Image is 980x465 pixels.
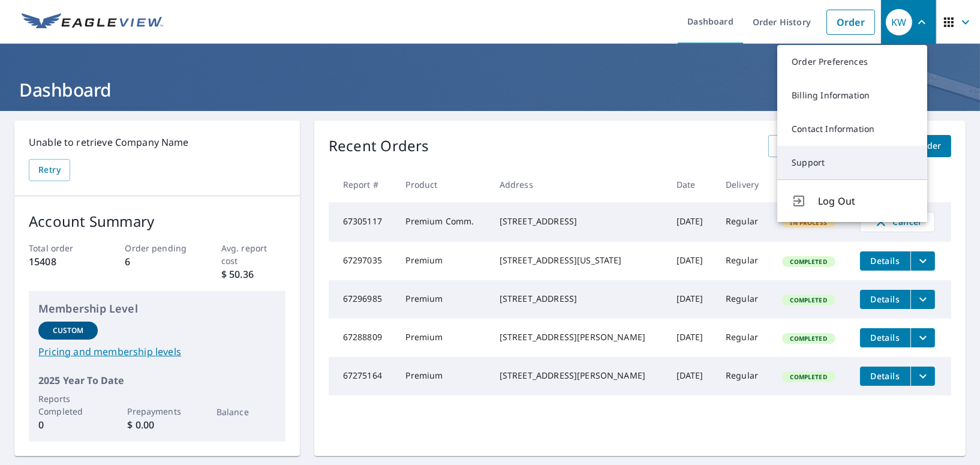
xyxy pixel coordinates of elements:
[329,280,396,319] td: 67296985
[221,267,285,281] p: $ 50.36
[329,202,396,242] td: 67305117
[217,406,276,418] p: Balance
[716,242,772,280] td: Regular
[886,9,912,35] div: KW
[860,367,910,386] button: detailsBtn-67275164
[867,255,903,266] span: Details
[716,280,772,319] td: Regular
[826,10,875,35] a: Order
[490,167,667,202] th: Address
[860,328,910,347] button: detailsBtn-67288809
[38,392,98,418] p: Reports Completed
[29,211,285,232] p: Account Summary
[716,357,772,395] td: Regular
[221,242,285,267] p: Avg. report cost
[29,135,285,149] p: Unable to retrieve Company Name
[396,280,489,319] td: Premium
[329,135,429,157] p: Recent Orders
[910,367,935,386] button: filesDropdownBtn-67275164
[867,332,903,343] span: Details
[396,202,489,242] td: Premium Comm.
[667,202,716,242] td: [DATE]
[783,373,834,381] span: Completed
[29,242,93,254] p: Total order
[716,202,772,242] td: Regular
[777,112,927,146] a: Contact Information
[396,167,489,202] th: Product
[329,242,396,280] td: 67297035
[329,319,396,357] td: 67288809
[38,301,276,317] p: Membership Level
[500,215,657,227] div: [STREET_ADDRESS]
[783,257,834,266] span: Completed
[500,370,657,382] div: [STREET_ADDRESS][PERSON_NAME]
[716,319,772,357] td: Regular
[396,319,489,357] td: Premium
[329,357,396,395] td: 67275164
[127,418,187,432] p: $ 0.00
[716,167,772,202] th: Delivery
[396,242,489,280] td: Premium
[667,357,716,395] td: [DATE]
[125,242,189,254] p: Order pending
[772,167,850,202] th: Status
[777,45,927,79] a: Order Preferences
[783,334,834,343] span: Completed
[783,296,834,304] span: Completed
[38,373,276,388] p: 2025 Year To Date
[53,325,84,336] p: Custom
[910,290,935,309] button: filesDropdownBtn-67296985
[867,293,903,305] span: Details
[38,418,98,432] p: 0
[29,254,93,269] p: 15408
[667,319,716,357] td: [DATE]
[38,163,61,178] span: Retry
[125,254,189,269] p: 6
[500,254,657,266] div: [STREET_ADDRESS][US_STATE]
[38,344,276,359] a: Pricing and membership levels
[127,405,187,418] p: Prepayments
[860,251,910,271] button: detailsBtn-67297035
[910,251,935,271] button: filesDropdownBtn-67297035
[329,167,396,202] th: Report #
[860,290,910,309] button: detailsBtn-67296985
[777,179,927,222] button: Log Out
[777,146,927,179] a: Support
[500,331,657,343] div: [STREET_ADDRESS][PERSON_NAME]
[867,370,903,382] span: Details
[777,79,927,112] a: Billing Information
[500,293,657,305] div: [STREET_ADDRESS]
[22,13,163,31] img: EV Logo
[29,159,70,181] button: Retry
[667,280,716,319] td: [DATE]
[783,218,835,227] span: In Process
[14,77,966,102] h1: Dashboard
[768,135,853,157] a: View All Orders
[910,328,935,347] button: filesDropdownBtn-67288809
[667,242,716,280] td: [DATE]
[667,167,716,202] th: Date
[396,357,489,395] td: Premium
[818,194,913,208] span: Log Out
